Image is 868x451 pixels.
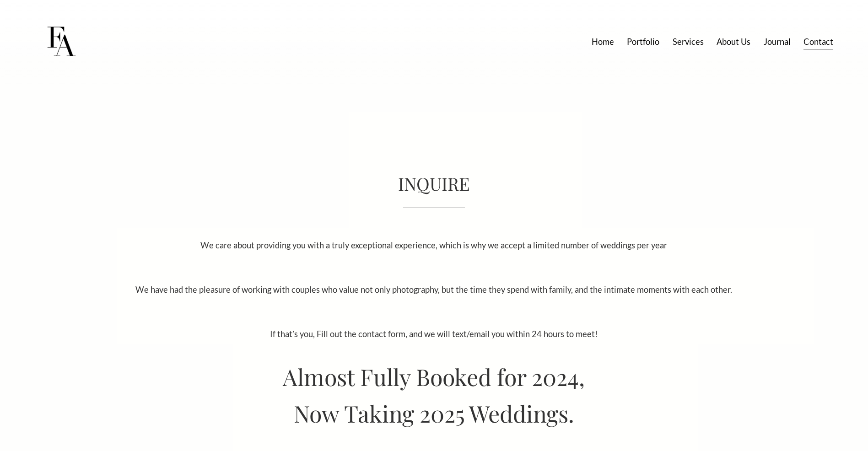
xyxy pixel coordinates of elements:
h1: INQUIRE [336,169,532,198]
a: Portfolio [627,33,659,50]
a: Journal [764,33,791,50]
a: Services [673,33,704,50]
p: If that’s you, Fill out the contact form, and we will text/email you within 24 hours to meet! [236,327,632,342]
p: We have had the pleasure of working with couples who value not only photography, but the time the... [135,282,733,297]
a: About Us [717,33,750,50]
h2: Almost Fully Booked for 2024, Now Taking 2025 Weddings. [269,359,599,432]
a: Contact [803,33,833,50]
a: Home [592,33,614,50]
p: We care about providing you with a truly exceptional experience, which is why we accept a limited... [135,238,733,253]
img: Frost Artistry [35,16,87,68]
